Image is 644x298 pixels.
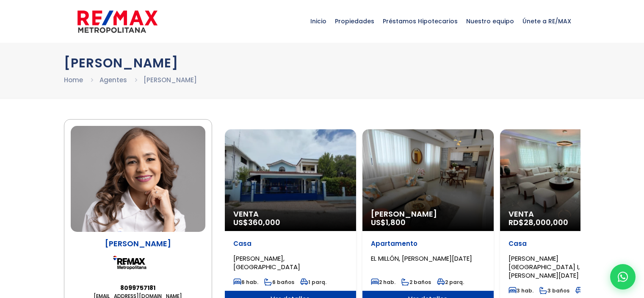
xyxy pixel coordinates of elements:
[371,254,472,263] span: EL MILLÓN, [PERSON_NAME][DATE]
[575,287,603,294] span: 2 parq.
[379,8,462,34] span: Préstamos Hipotecarios
[64,75,83,84] a: Home
[113,249,163,276] img: Remax Metropolitana
[306,8,331,34] span: Inicio
[509,240,623,248] p: Casa
[386,217,406,228] span: 1,800
[233,210,348,218] span: Venta
[233,254,300,271] span: [PERSON_NAME], [GEOGRAPHIC_DATA]
[100,75,127,84] a: Agentes
[509,254,594,280] span: [PERSON_NAME][GEOGRAPHIC_DATA] I, [PERSON_NAME][DATE] ESTE
[248,217,280,228] span: 360,000
[437,279,464,286] span: 2 parq.
[233,217,280,228] span: US$
[371,279,395,286] span: 2 hab.
[371,217,406,228] span: US$
[539,287,569,294] span: 3 baños
[509,210,623,218] span: Venta
[233,240,348,248] p: Casa
[371,210,485,218] span: [PERSON_NAME]
[71,284,205,292] a: 8099757181
[300,279,326,286] span: 1 parq.
[71,238,205,249] p: [PERSON_NAME]
[518,8,575,34] span: Únete a RE/MAX
[524,217,568,228] span: 28,000,000
[371,240,485,248] p: Apartamento
[509,287,533,294] span: 3 hab.
[233,279,258,286] span: 6 hab.
[71,126,205,232] img: Yahaira Ramos
[264,279,294,286] span: 6 baños
[401,279,431,286] span: 2 baños
[509,217,568,228] span: RD$
[331,8,379,34] span: Propiedades
[462,8,518,34] span: Nuestro equipo
[77,9,158,34] img: remax-metropolitana-logo
[64,56,580,70] h1: [PERSON_NAME]
[144,75,197,85] li: [PERSON_NAME]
